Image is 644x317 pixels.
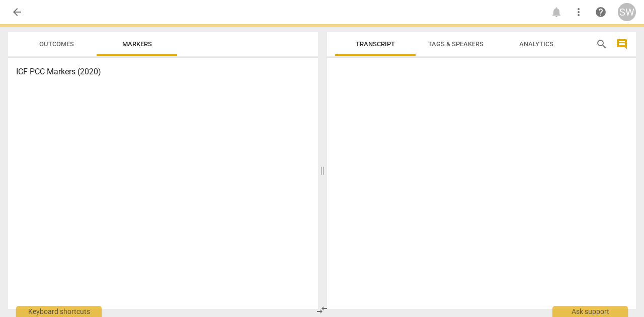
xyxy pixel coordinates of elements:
[592,3,610,21] a: Help
[614,36,630,52] button: Show/Hide comments
[594,36,610,52] button: Search
[616,38,628,50] span: comment
[595,6,607,18] span: help
[316,304,328,316] span: compare_arrows
[16,66,310,78] h3: ICF PCC Markers (2020)
[122,40,152,48] span: Markers
[618,3,636,21] button: SW
[428,40,484,48] span: Tags & Speakers
[11,6,23,18] span: arrow_back
[519,40,553,48] span: Analytics
[16,306,102,317] div: Keyboard shortcuts
[552,306,628,317] div: Ask support
[596,38,608,50] span: search
[356,40,395,48] span: Transcript
[39,40,74,48] span: Outcomes
[573,6,585,18] span: more_vert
